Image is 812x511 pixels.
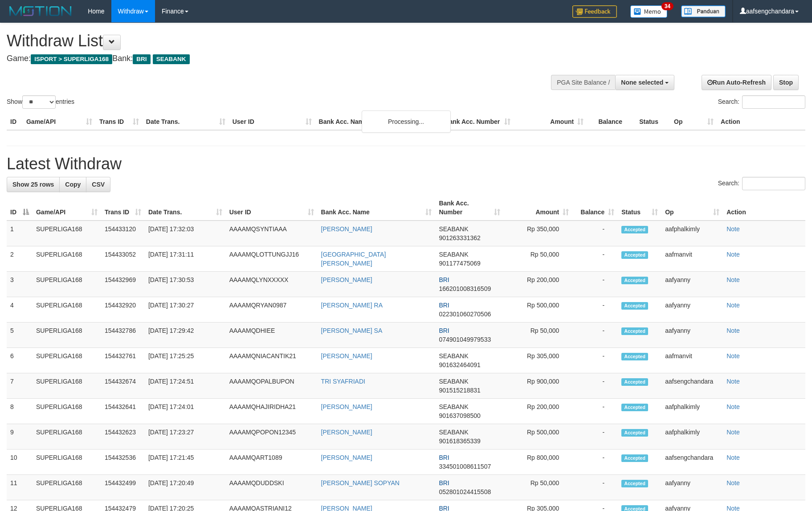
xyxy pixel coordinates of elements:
span: Accepted [621,404,648,411]
a: Note [726,429,740,436]
span: Copy 901637098500 to clipboard [439,412,480,419]
h4: Game: Bank: [7,54,532,63]
img: Button%20Memo.svg [630,5,668,18]
a: TRI SYAFRIADI [321,378,365,385]
td: 154432641 [101,399,145,424]
td: aafyanny [661,297,723,323]
div: Processing... [362,110,451,133]
td: - [572,450,618,475]
h1: Latest Withdraw [7,155,805,173]
td: AAAAMQPOPON12345 [226,424,318,450]
a: [PERSON_NAME] [321,429,372,436]
td: SUPERLIGA168 [33,450,101,475]
input: Search: [742,95,805,109]
td: aafsengchandara [661,373,723,399]
td: 2 [7,246,33,272]
span: Copy 166201008316509 to clipboard [439,285,491,292]
td: aafmanvit [661,246,723,272]
a: Note [726,276,740,283]
select: Showentries [22,95,56,109]
span: Copy 901263331362 to clipboard [439,234,480,241]
th: Bank Acc. Name: activate to sort column ascending [318,195,436,221]
a: Note [726,378,740,385]
span: Copy 052801024415508 to clipboard [439,488,491,495]
td: SUPERLIGA168 [33,348,101,373]
td: aafmanvit [661,348,723,373]
span: Accepted [621,327,648,335]
td: [DATE] 17:24:51 [145,373,226,399]
td: 154432623 [101,424,145,450]
td: - [572,246,618,272]
td: AAAAMQNIACANTIK21 [226,348,318,373]
td: SUPERLIGA168 [33,373,101,399]
td: - [572,475,618,500]
td: aafyanny [661,475,723,500]
img: MOTION_logo.png [7,4,74,18]
th: Amount [514,114,587,130]
th: Bank Acc. Number: activate to sort column ascending [435,195,504,221]
span: BRI [133,54,150,64]
a: [PERSON_NAME] SA [321,327,383,334]
td: 154432536 [101,450,145,475]
span: Accepted [621,454,648,462]
th: User ID: activate to sort column ascending [226,195,318,221]
td: AAAAMQOPALBUPON [226,373,318,399]
th: Action [723,195,805,221]
td: SUPERLIGA168 [33,246,101,272]
th: Action [717,114,805,130]
th: Game/API: activate to sort column ascending [33,195,101,221]
span: Accepted [621,378,648,386]
th: Balance [587,114,636,130]
td: - [572,297,618,323]
td: [DATE] 17:25:25 [145,348,226,373]
span: Show 25 rows [12,181,54,188]
span: Accepted [621,277,648,284]
th: Op [670,114,717,130]
span: BRI [439,479,449,486]
button: None selected [615,75,674,90]
th: Status [636,114,670,130]
td: SUPERLIGA168 [33,221,101,246]
td: Rp 305,000 [504,348,572,373]
span: BRI [439,454,449,461]
td: Rp 50,000 [504,475,572,500]
td: 154433052 [101,246,145,272]
td: aafphalkimly [661,221,723,246]
span: Accepted [621,226,648,233]
span: SEABANK [439,225,468,233]
td: - [572,424,618,450]
td: aafsengchandara [661,450,723,475]
td: [DATE] 17:20:49 [145,475,226,500]
td: AAAAMQLYNXXXXX [226,272,318,297]
th: ID [7,114,23,130]
td: 1 [7,221,33,246]
th: Trans ID [96,114,143,130]
h1: Withdraw List [7,32,532,50]
td: AAAAMQLOTTUNGJJ16 [226,246,318,272]
td: [DATE] 17:30:53 [145,272,226,297]
td: 11 [7,475,33,500]
input: Search: [742,177,805,190]
td: - [572,323,618,348]
td: 154432786 [101,323,145,348]
td: 154432969 [101,272,145,297]
th: ID: activate to sort column descending [7,195,33,221]
a: [PERSON_NAME] [321,403,372,410]
a: Note [726,352,740,360]
span: SEABANK [153,54,190,64]
td: [DATE] 17:31:11 [145,246,226,272]
th: Amount: activate to sort column ascending [504,195,572,221]
td: aafphalkimly [661,424,723,450]
a: [PERSON_NAME] [321,454,372,461]
td: AAAAMQDUDDSKI [226,475,318,500]
td: SUPERLIGA168 [33,297,101,323]
td: 6 [7,348,33,373]
td: 9 [7,424,33,450]
td: 4 [7,297,33,323]
td: 10 [7,450,33,475]
td: 5 [7,323,33,348]
td: 154432920 [101,297,145,323]
th: Status: activate to sort column ascending [618,195,661,221]
td: SUPERLIGA168 [33,272,101,297]
span: Copy 074901049979533 to clipboard [439,336,491,343]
